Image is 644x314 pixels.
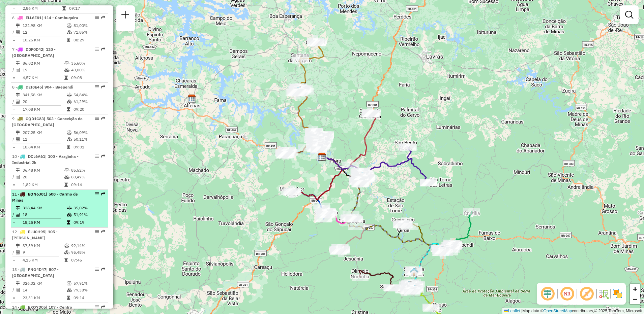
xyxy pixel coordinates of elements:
[67,206,72,210] i: % de utilização do peso
[73,205,105,211] td: 35,02%
[12,67,16,73] td: /
[64,168,69,172] i: % de utilização do peso
[73,98,105,105] td: 61,29%
[95,47,99,51] em: Opções
[64,61,69,65] i: % de utilização do peso
[73,219,105,226] td: 09:19
[67,220,70,224] i: Tempo total em rota
[95,154,99,158] em: Opções
[22,106,66,113] td: 17,08 KM
[73,92,105,98] td: 54,84%
[12,47,56,58] span: 7 -
[410,268,418,276] img: Soledade de Minas
[71,257,105,264] td: 07:45
[101,154,105,158] em: Rota exportada
[119,8,132,23] a: Nova sessão e pesquisa
[67,145,70,149] i: Tempo total em rota
[12,154,79,165] span: 10 -
[22,174,64,180] td: 20
[101,15,105,20] em: Rota exportada
[73,106,105,113] td: 09:20
[71,242,105,249] td: 92,14%
[67,30,72,34] i: % de utilização da cubagem
[22,136,66,143] td: 11
[64,244,69,248] i: % de utilização do peso
[95,267,99,271] em: Opções
[630,294,640,304] a: Zoom out
[630,284,640,294] a: Zoom in
[71,74,105,81] td: 09:08
[71,174,105,180] td: 80,47%
[101,116,105,120] em: Rota exportada
[22,181,64,188] td: 1,82 KM
[358,171,367,180] img: Tres Coracoes
[22,37,66,43] td: 10,25 KM
[101,267,105,271] em: Rota exportada
[504,309,520,313] a: Leaflet
[16,206,20,210] i: Distância Total
[12,219,16,226] td: =
[12,136,16,143] td: /
[22,92,66,98] td: 341,58 KM
[67,137,72,141] i: % de utilização da cubagem
[16,175,20,179] i: Total de Atividades
[16,250,20,254] i: Total de Atividades
[67,38,70,42] i: Tempo total em rota
[73,129,105,136] td: 56,09%
[633,285,637,293] span: +
[95,230,99,234] em: Opções
[67,288,72,292] i: % de utilização da cubagem
[73,211,105,218] td: 51,91%
[64,258,68,262] i: Tempo total em rota
[22,129,66,136] td: 207,25 KM
[12,257,16,264] td: =
[71,67,105,73] td: 40,00%
[16,131,20,135] i: Distância Total
[22,144,66,150] td: 18,84 KM
[12,154,79,165] span: | 100 - Varginha - Industrial Jk
[42,84,73,90] span: | 904 - Baependi
[16,168,20,172] i: Distância Total
[64,183,68,187] i: Tempo total em rota
[67,213,72,217] i: % de utilização da cubagem
[73,287,105,293] td: 79,38%
[26,84,42,90] span: DEI8E45
[64,76,68,80] i: Tempo total em rota
[22,29,66,36] td: 12
[28,154,45,159] span: DCL6A61
[187,94,196,103] img: CDD Alfenas
[67,93,72,97] i: % de utilização do peso
[28,267,46,272] span: FNO4D47
[622,8,636,22] a: Exibir filtros
[28,229,45,234] span: ELU0H95
[22,5,62,12] td: 2,86 KM
[12,98,16,105] td: /
[64,175,69,179] i: % de utilização da cubagem
[22,242,64,249] td: 37,39 KM
[318,152,326,161] img: CDD Varginha
[22,67,64,73] td: 19
[16,68,20,72] i: Total de Atividades
[16,288,20,292] i: Total de Atividades
[12,5,16,12] td: =
[16,137,20,141] i: Total de Atividades
[16,244,20,248] i: Distância Total
[12,29,16,36] td: /
[67,281,72,285] i: % de utilização do peso
[12,249,16,256] td: /
[41,15,78,20] span: | 114 - Cambuquira
[633,295,637,303] span: −
[579,286,595,302] span: Exibir rótulo
[12,211,16,218] td: /
[521,309,522,313] span: |
[26,15,41,20] span: ELL6E81
[67,24,72,28] i: % de utilização do peso
[22,257,64,264] td: 4,15 KM
[67,296,70,300] i: Tempo total em rota
[12,37,16,43] td: =
[71,60,105,67] td: 35,60%
[73,144,105,150] td: 09:01
[73,37,105,43] td: 08:29
[16,100,20,104] i: Total de Atividades
[73,280,105,287] td: 57,91%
